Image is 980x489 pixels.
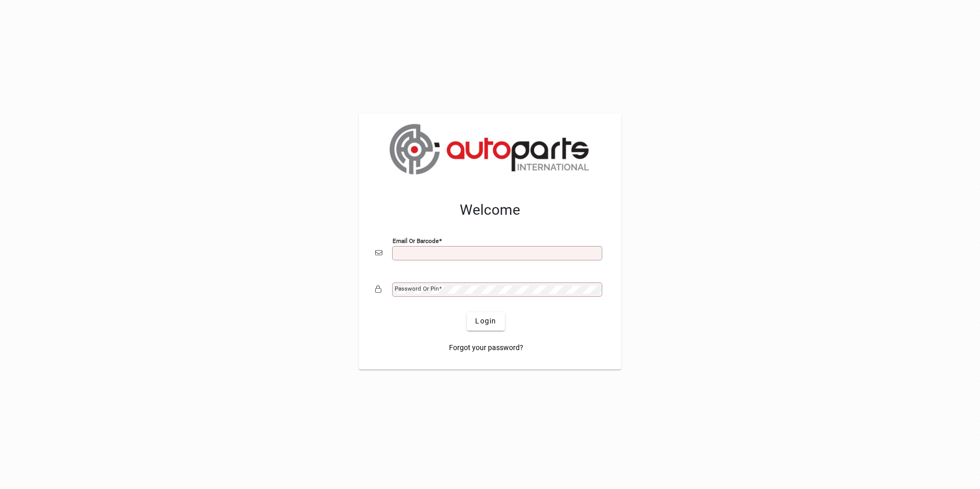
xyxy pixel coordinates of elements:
mat-label: Email or Barcode [393,237,439,244]
button: Login [467,312,504,331]
a: Forgot your password? [445,339,527,357]
h2: Welcome [375,201,605,219]
span: Login [475,316,496,327]
mat-label: Password or Pin [395,285,439,292]
span: Forgot your password? [449,342,523,353]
